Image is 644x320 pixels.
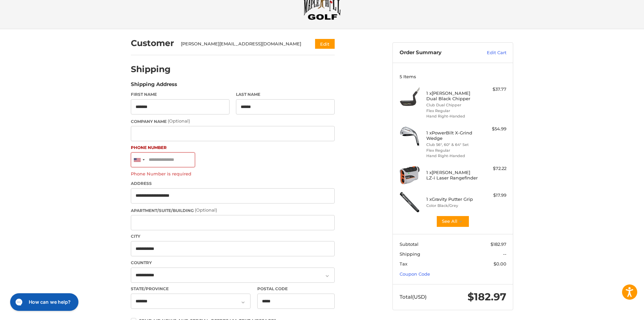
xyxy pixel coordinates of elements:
[315,39,335,49] button: Edit
[400,49,472,56] h3: Order Summary
[131,145,335,151] label: Phone Number
[195,207,217,213] small: (Optional)
[131,233,335,239] label: City
[468,291,506,303] span: $182.97
[426,203,478,209] li: Color Black/Grey
[426,153,478,159] li: Hand Right-Handed
[426,113,478,119] li: Hand Right-Handed
[503,251,506,257] span: --
[494,261,506,266] span: $0.00
[131,171,335,176] label: Phone Number is required
[491,241,506,247] span: $182.97
[426,148,478,153] li: Flex Regular
[472,49,506,56] a: Edit Cart
[426,130,478,141] h4: 1 x PowerBilt X-Grind Wedge
[131,286,251,292] label: State/Province
[131,38,174,48] h2: Customer
[131,207,335,214] label: Apartment/Suite/Building
[131,153,147,167] div: United States: +1
[426,90,478,102] h4: 1 x [PERSON_NAME] Dual Black Chipper
[480,86,506,93] div: $37.77
[131,118,335,125] label: Company Name
[131,260,335,266] label: Country
[400,271,430,277] a: Coupon Code
[257,286,335,292] label: Postal Code
[426,196,478,202] h4: 1 x Gravity Putter Grip
[426,142,478,148] li: Club 56°, 60° & 64° Set
[131,91,230,98] label: First Name
[480,165,506,172] div: $72.22
[480,126,506,132] div: $54.99
[436,215,470,228] button: See All
[400,74,506,79] h3: 5 Items
[131,81,177,91] legend: Shipping Address
[7,291,80,313] iframe: Gorgias live chat messenger
[168,118,190,124] small: (Optional)
[181,41,302,47] div: [PERSON_NAME][EMAIL_ADDRESS][DOMAIN_NAME]
[400,251,420,257] span: Shipping
[400,241,419,247] span: Subtotal
[131,180,335,187] label: Address
[480,192,506,199] div: $17.99
[426,170,478,181] h4: 1 x [PERSON_NAME] LZ-i Laser Rangefinder
[426,102,478,108] li: Club Dual Chipper
[426,108,478,114] li: Flex Regular
[400,261,407,266] span: Tax
[400,294,427,300] span: Total (USD)
[131,64,171,74] h2: Shipping
[236,91,335,98] label: Last Name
